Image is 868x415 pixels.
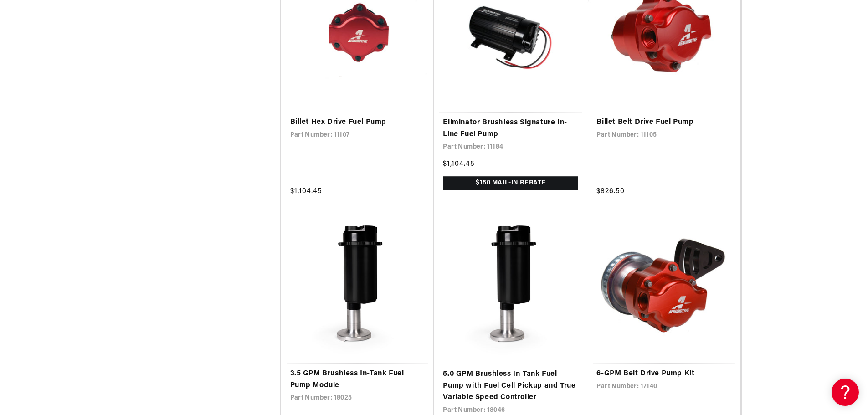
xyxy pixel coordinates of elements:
[290,117,425,128] a: Billet Hex Drive Fuel Pump
[443,117,578,140] a: Eliminator Brushless Signature In-Line Fuel Pump
[596,368,731,380] a: 6-GPM Belt Drive Pump Kit
[596,117,731,128] a: Billet Belt Drive Fuel Pump
[290,368,425,391] a: 3.5 GPM Brushless In-Tank Fuel Pump Module
[443,369,578,404] a: 5.0 GPM Brushless In-Tank Fuel Pump with Fuel Cell Pickup and True Variable Speed Controller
